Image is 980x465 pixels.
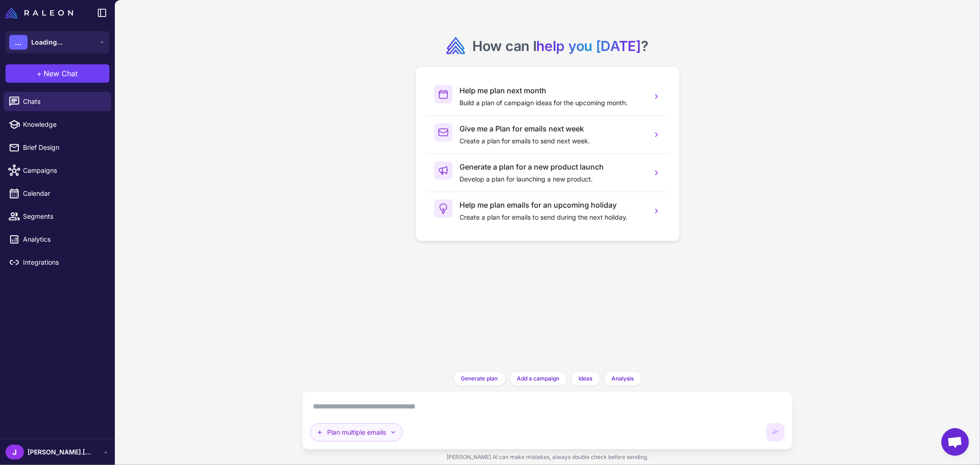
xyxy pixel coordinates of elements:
h2: How can I ? [472,37,648,55]
h3: Generate a plan for a new product launch [460,161,645,172]
button: Ideas [571,371,600,386]
img: Raleon Logo [6,7,73,18]
a: Campaigns [4,161,111,180]
a: Raleon Logo [6,7,77,18]
div: [PERSON_NAME] AI can make mistakes, always double check before sending. [302,449,793,465]
a: Segments [4,207,111,226]
a: Analytics [4,230,111,249]
span: Ideas [579,374,593,383]
span: help you [DATE] [537,38,641,54]
div: Open chat [941,428,969,456]
button: Analysis [604,371,642,386]
span: + [37,68,42,79]
span: New Chat [44,68,78,79]
span: Loading... [31,37,62,47]
span: Brief Design [23,142,104,153]
div: J [6,445,24,459]
button: Generate plan [453,371,506,386]
span: Campaigns [23,165,104,176]
h3: Help me plan emails for an upcoming holiday [460,199,645,210]
span: Add a campaign [517,374,560,383]
button: +New Chat [6,64,109,83]
span: Calendar [23,188,104,198]
span: Chats [23,96,104,107]
span: Generate plan [461,374,498,383]
a: Brief Design [4,138,111,157]
span: Integrations [23,257,104,267]
span: [PERSON_NAME].[PERSON_NAME] [28,447,92,457]
div: ... [9,35,28,50]
p: Develop a plan for launching a new product. [460,174,645,184]
h3: Help me plan next month [460,85,645,96]
span: Segments [23,211,104,221]
p: Create a plan for emails to send next week. [460,136,645,146]
button: Add a campaign [510,371,567,386]
h3: Give me a Plan for emails next week [460,123,645,134]
span: Analytics [23,234,104,244]
span: Analysis [612,374,634,383]
a: Integrations [4,253,111,272]
a: Calendar [4,184,111,203]
button: Plan multiple emails [310,423,403,442]
p: Create a plan for emails to send during the next holiday. [460,212,645,222]
p: Build a plan of campaign ideas for the upcoming month. [460,98,645,108]
button: ...Loading... [6,31,109,53]
a: Knowledge [4,115,111,134]
a: Chats [4,92,111,111]
span: Knowledge [23,119,104,130]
